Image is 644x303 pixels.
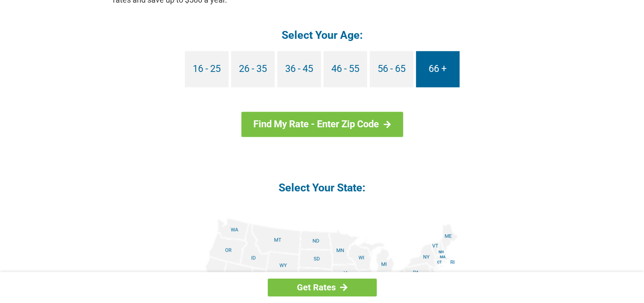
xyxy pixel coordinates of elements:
[113,180,532,195] h4: Select Your State:
[324,51,367,87] a: 46 - 55
[416,51,460,87] a: 66 +
[113,28,532,42] h4: Select Your Age:
[231,51,275,87] a: 26 - 35
[370,51,413,87] a: 56 - 65
[241,112,403,137] a: Find My Rate - Enter Zip Code
[277,51,321,87] a: 36 - 45
[268,279,377,296] a: Get Rates
[185,51,228,87] a: 16 - 25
